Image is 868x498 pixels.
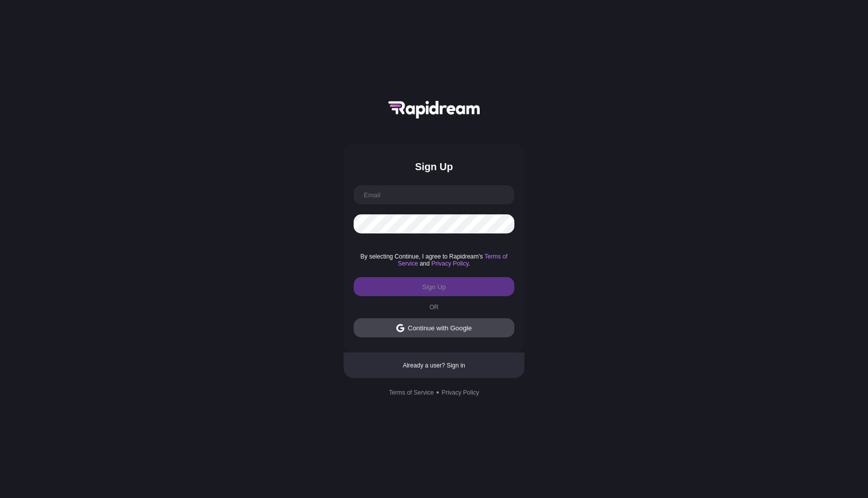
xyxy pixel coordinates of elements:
a: Privacy Policy [431,260,469,267]
div: Sign Up [354,161,514,173]
button: Continue with Google [354,318,514,337]
div: Continue with Google [408,324,472,332]
a: Terms of Service [389,389,433,396]
a: Privacy Policy [442,389,479,396]
div: • [437,388,440,397]
div: Already a user? Sign in [344,362,524,369]
span: By selecting Continue, I agree to Rapidream's and . [354,253,514,267]
input: Email [354,185,514,204]
div: OR [354,304,514,311]
a: Terms of Service [398,253,507,267]
button: Sign Up [354,277,514,296]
